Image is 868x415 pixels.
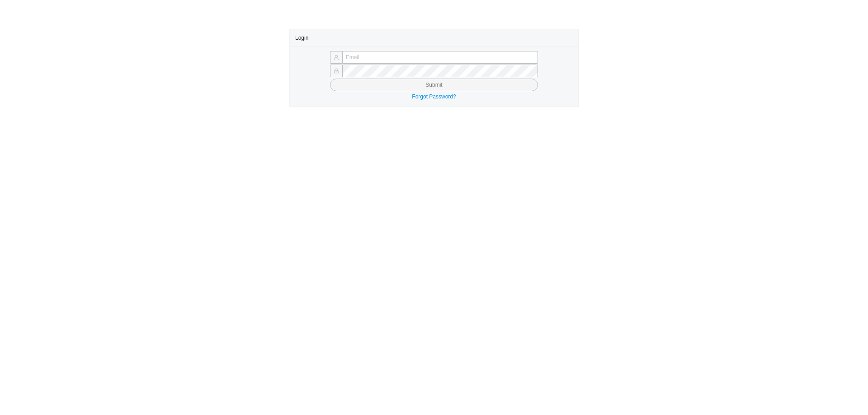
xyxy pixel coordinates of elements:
a: Forgot Password? [412,93,456,100]
input: Email [342,51,538,64]
span: user [334,55,339,60]
button: Submit [330,79,538,91]
span: lock [334,68,339,74]
div: Login [295,29,573,46]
